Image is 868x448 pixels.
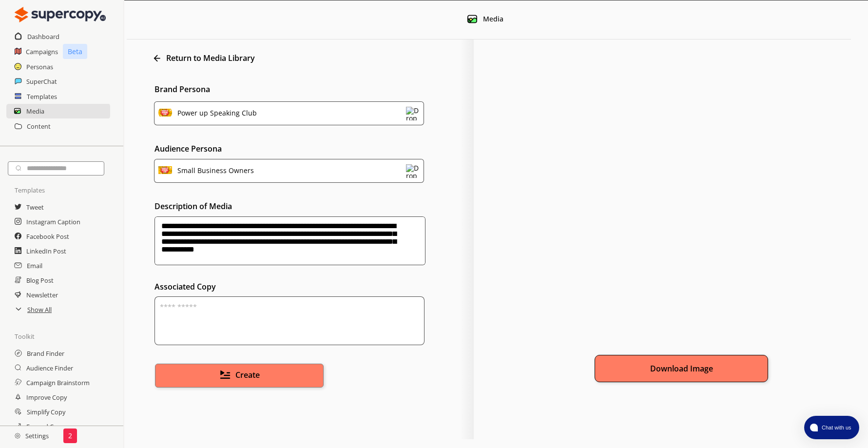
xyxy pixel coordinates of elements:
[174,164,254,180] div: Small Business Owners
[818,424,853,431] span: Chat with us
[26,229,69,244] a: Facebook Post
[595,355,768,382] button: Download Image
[68,432,72,440] p: 2
[26,361,73,375] a: Audience Finder
[15,5,106,24] img: Close
[26,390,67,405] a: Improve Copy
[136,49,459,66] div: Return to Media Library
[804,416,859,439] button: atlas-launcher
[26,214,80,229] a: Instagram Caption
[26,288,58,302] a: Newsletter
[26,244,66,258] a: LinkedIn Post
[26,375,90,390] a: Campaign Brainstorm
[467,14,477,24] img: Media Icon
[158,106,172,119] img: Brand
[155,364,324,388] button: Create
[154,145,474,153] p: Audience Persona
[27,29,59,44] a: Dashboard
[26,74,57,89] a: SuperChat
[154,85,474,93] p: Brand Persona
[15,433,20,439] img: Close
[26,419,64,434] a: Expand Copy
[27,258,42,273] a: Email
[406,164,420,178] img: Dropdown
[26,59,53,74] a: Personas
[27,89,57,104] a: Templates
[26,104,44,118] a: Media
[220,369,231,380] img: Playlist Icon
[26,44,58,59] a: Campaigns
[26,200,44,214] a: Tweet
[26,273,54,288] a: Blog Post
[406,107,420,120] img: Dropdown
[27,119,51,134] a: Content
[154,202,474,210] p: Description of Media
[483,15,503,23] div: Media
[63,44,87,59] p: Beta
[521,42,824,346] img: Generated image 1
[27,346,64,361] a: Brand Finder
[27,302,52,317] a: Show All
[235,370,260,380] span: Create
[27,405,65,419] a: Simplify Copy
[174,107,257,123] div: Power up Speaking Club
[158,163,172,177] img: Audience
[154,283,474,291] label: Associated Copy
